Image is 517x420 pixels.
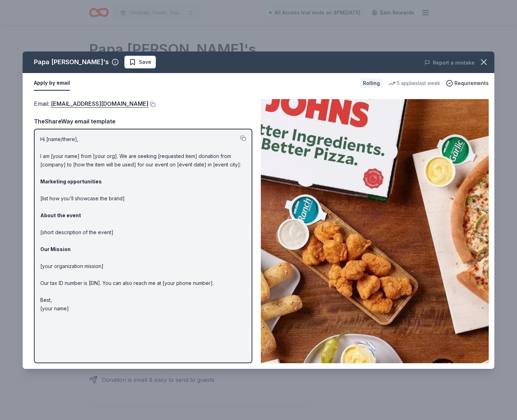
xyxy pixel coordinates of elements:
[51,99,148,108] a: [EMAIL_ADDRESS][DOMAIN_NAME]
[40,135,246,313] p: Hi [name/there], I am [your name] from [your org]. We are seeking [requested item] donation from ...
[40,212,81,218] strong: About the event
[454,79,489,87] span: Requirements
[388,79,440,87] div: 5 applies last week
[40,246,71,252] strong: Our Mission
[34,117,252,126] div: TheShareWay email template
[124,56,156,68] button: Save
[139,58,151,66] span: Save
[34,100,148,107] span: Email :
[360,78,383,88] div: Rolling
[34,76,70,91] button: Apply by email
[34,56,109,68] div: Papa [PERSON_NAME]'s
[261,99,489,363] img: Image for Papa John's
[40,178,102,184] strong: Marketing opportunities
[424,59,475,67] button: Report a mistake
[446,79,489,87] button: Requirements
